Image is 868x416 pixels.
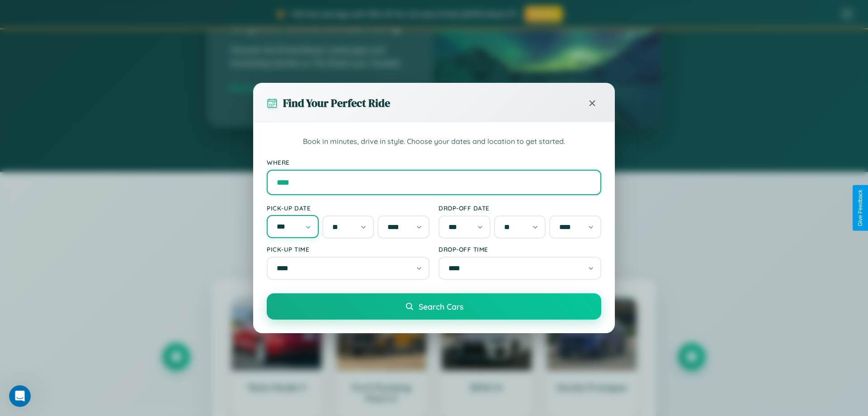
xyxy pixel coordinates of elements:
p: Book in minutes, drive in style. Choose your dates and location to get started. [267,136,601,148]
span: Search Cars [419,301,463,311]
label: Where [267,158,601,166]
h3: Find Your Perfect Ride [283,96,390,110]
label: Pick-up Time [267,245,429,253]
button: Search Cars [267,293,601,320]
label: Pick-up Date [267,204,429,212]
label: Drop-off Date [439,204,601,212]
label: Drop-off Time [439,245,601,253]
